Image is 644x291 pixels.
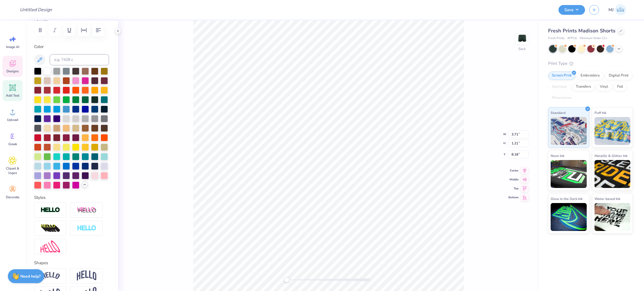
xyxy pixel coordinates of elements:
[518,46,526,51] div: Back
[77,270,96,281] img: Arch
[551,153,564,159] span: Neon Ink
[548,94,575,102] div: Rhinestones
[551,196,583,202] span: Glow in the Dark Ink
[508,195,518,200] span: Bottom
[551,203,587,231] img: Glow in the Dark Ink
[609,7,614,13] span: MJ
[41,224,60,233] img: 3D Illusion
[6,195,19,199] span: Decorate
[548,60,633,67] div: Print Type
[595,160,631,188] img: Metallic & Glitter Ink
[77,207,96,214] img: Shadow
[41,207,60,213] img: Stroke
[41,240,60,252] img: Free Distort
[41,272,60,280] img: Arc
[34,44,109,50] label: Color
[551,117,587,145] img: Standard
[3,166,22,175] span: Clipart & logos
[580,36,608,41] span: Minimum Order: 12 +
[551,110,565,116] span: Standard
[595,153,628,159] span: Metallic & Glitter Ink
[567,36,577,41] span: # FP16
[517,32,528,44] img: Back
[572,83,595,91] div: Transfers
[595,203,631,231] img: Water based Ink
[615,4,626,15] img: Mark Joshua Mullasgo
[508,186,518,191] span: Top
[577,71,603,80] div: Embroidery
[284,277,290,283] div: Accessibility label
[50,54,109,65] input: e.g. 7428 c
[34,194,46,201] label: Styles
[595,117,631,145] img: Puff Ink
[548,83,570,91] div: Applique
[34,260,48,266] label: Shapes
[558,5,585,15] button: Save
[6,93,19,98] span: Add Text
[614,83,627,91] div: Foil
[6,69,19,73] span: Designs
[548,71,575,80] div: Screen Print
[606,4,629,15] a: MJ
[7,118,18,122] span: Upload
[15,4,56,15] input: Untitled Design
[548,36,565,41] span: Fresh Prints
[595,110,606,116] span: Puff Ink
[77,225,96,232] img: Negative Space
[20,274,41,279] strong: Need help?
[6,45,19,49] span: Image AI
[551,160,587,188] img: Neon Ink
[508,168,518,173] span: Center
[605,71,632,80] div: Digital Print
[548,27,615,34] span: Fresh Prints Madison Shorts
[508,177,518,182] span: Middle
[596,83,612,91] div: Vinyl
[8,142,17,146] span: Greek
[595,196,620,202] span: Water based Ink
